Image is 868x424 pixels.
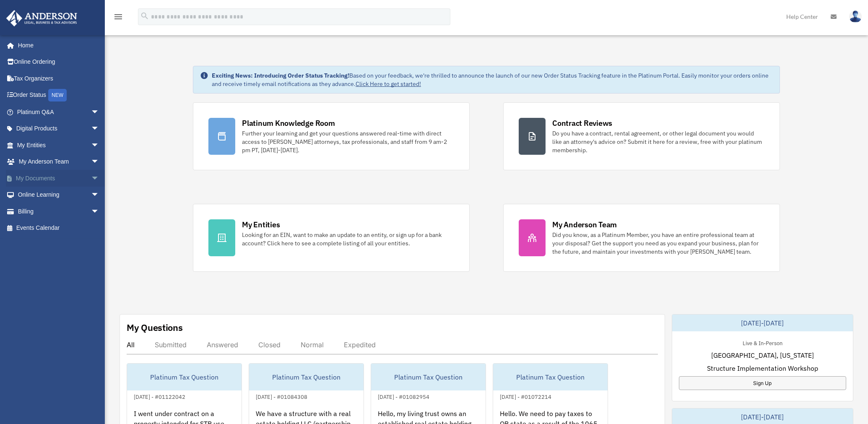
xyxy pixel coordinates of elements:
[493,392,558,401] div: [DATE] - #01072214
[91,120,108,138] span: arrow_drop_down
[91,153,108,171] span: arrow_drop_down
[6,137,112,153] a: My Entitiesarrow_drop_down
[113,12,123,22] i: menu
[91,137,108,154] span: arrow_drop_down
[242,129,454,154] div: Further your learning and get your questions answered real-time with direct access to [PERSON_NAM...
[6,170,112,187] a: My Documentsarrow_drop_down
[91,170,108,187] span: arrow_drop_down
[6,54,112,70] a: Online Ordering
[242,231,454,247] div: Looking for an EIN, want to make an update to an entity, or sign up for a bank account? Click her...
[679,376,847,390] a: Sign Up
[6,153,112,170] a: My Anderson Teamarrow_drop_down
[503,204,780,272] a: My Anderson Team Did you know, as a Platinum Member, you have an entire professional team at your...
[301,341,324,349] div: Normal
[212,72,349,79] strong: Exciting News: Introducing Order Status Tracking!
[193,204,470,272] a: My Entities Looking for an EIN, want to make an update to an entity, or sign up for a bank accoun...
[48,89,67,101] div: NEW
[356,80,421,88] a: Click Here to get started!
[127,341,135,349] div: All
[371,392,436,401] div: [DATE] - #01082954
[91,104,108,121] span: arrow_drop_down
[249,392,314,401] div: [DATE] - #01084308
[552,231,764,256] div: Did you know, as a Platinum Member, you have an entire professional team at your disposal? Get th...
[672,315,853,331] div: [DATE]-[DATE]
[6,70,112,87] a: Tax Organizers
[242,118,335,128] div: Platinum Knowledge Room
[242,219,280,230] div: My Entities
[6,220,112,237] a: Events Calendar
[207,341,238,349] div: Answered
[212,71,773,88] div: Based on your feedback, we're thrilled to announce the launch of our new Order Status Tracking fe...
[91,187,108,204] span: arrow_drop_down
[6,37,108,54] a: Home
[113,15,123,22] a: menu
[371,364,486,390] div: Platinum Tax Question
[503,102,780,170] a: Contract Reviews Do you have a contract, rental agreement, or other legal document you would like...
[552,129,764,154] div: Do you have a contract, rental agreement, or other legal document you would like an attorney's ad...
[127,364,242,390] div: Platinum Tax Question
[344,341,376,349] div: Expedited
[849,10,862,23] img: User Pic
[552,118,612,128] div: Contract Reviews
[6,120,112,137] a: Digital Productsarrow_drop_down
[91,203,108,220] span: arrow_drop_down
[493,364,608,390] div: Platinum Tax Question
[127,321,183,334] div: My Questions
[155,341,187,349] div: Submitted
[736,338,789,347] div: Live & In-Person
[707,363,818,373] span: Structure Implementation Workshop
[258,341,281,349] div: Closed
[6,87,112,104] a: Order StatusNEW
[127,392,192,401] div: [DATE] - #01122042
[6,203,112,220] a: Billingarrow_drop_down
[193,102,470,170] a: Platinum Knowledge Room Further your learning and get your questions answered real-time with dire...
[4,10,80,26] img: Anderson Advisors Platinum Portal
[6,187,112,203] a: Online Learningarrow_drop_down
[249,364,364,390] div: Platinum Tax Question
[552,219,617,230] div: My Anderson Team
[140,11,149,21] i: search
[6,104,112,120] a: Platinum Q&Aarrow_drop_down
[711,350,814,360] span: [GEOGRAPHIC_DATA], [US_STATE]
